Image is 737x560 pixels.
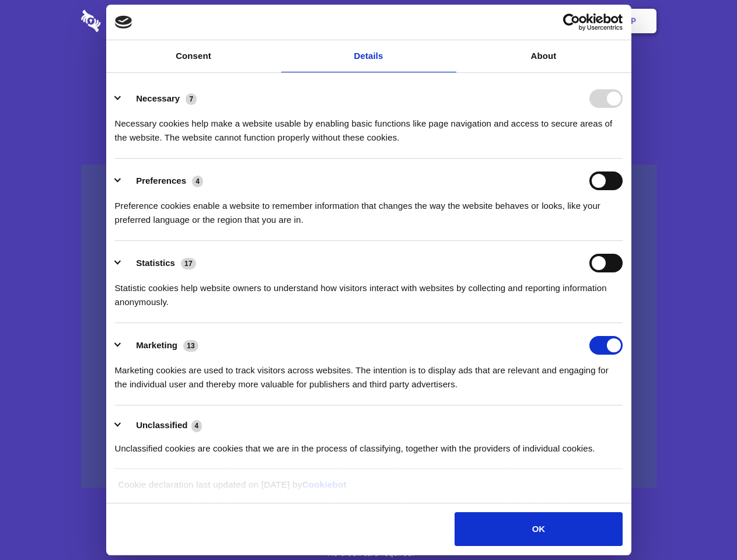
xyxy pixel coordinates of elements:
a: Pricing [343,3,393,39]
span: 7 [186,93,197,105]
button: Marketing (13) [115,336,206,355]
button: Preferences (4) [115,171,211,190]
a: Wistia video thumbnail [81,164,656,488]
div: Statistic cookies help website owners to understand how visitors interact with websites by collec... [115,272,623,309]
a: Contact [473,3,527,39]
div: Marketing cookies are used to track visitors across websites. The intention is to display ads tha... [115,355,623,391]
h1: Eliminate Slack Data Loss. [81,52,656,94]
a: Details [281,40,456,72]
span: 4 [192,176,203,187]
div: Necessary cookies help make a website usable by enabling basic functions like page navigation and... [115,108,623,145]
a: Consent [106,40,281,72]
img: logo [115,16,132,29]
button: Necessary (7) [115,89,204,108]
button: Statistics (17) [115,254,204,272]
a: About [456,40,631,72]
span: 13 [183,340,198,352]
div: Cookie declaration last updated on [DATE] by [109,478,628,501]
a: Login [529,3,580,39]
div: Preference cookies enable a website to remember information that changes the way the website beha... [115,190,623,227]
img: logo-wordmark-white-trans-d4663122ce5f474addd5e946df7df03e33cb6a1c49d2221995e7729f52c070b2.svg [81,10,181,32]
a: Cookiebot [302,480,347,489]
label: Necessary [136,93,180,103]
span: 17 [181,258,196,269]
a: Usercentrics Cookiebot - opens in a new window [521,13,623,31]
label: Statistics [136,258,175,268]
label: Marketing [136,340,177,350]
span: 4 [191,420,202,432]
button: OK [455,512,622,546]
iframe: Drift Widget Chat Controller [679,502,723,546]
div: Unclassified cookies are cookies that we are in the process of classifying, together with the pro... [115,433,623,456]
label: Preferences [136,176,186,185]
button: Unclassified (4) [115,418,209,433]
h4: Auto-redaction of sensitive data, encrypted data sharing and self-destructing private chats. Shar... [81,106,656,145]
